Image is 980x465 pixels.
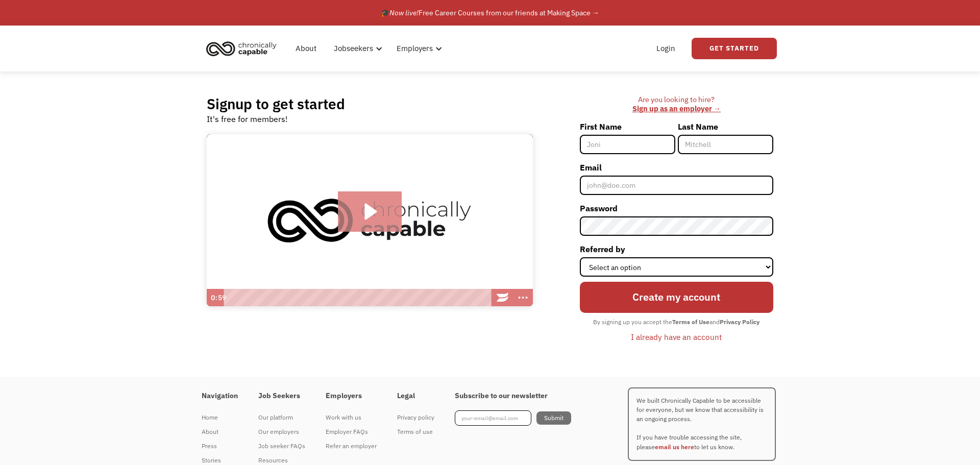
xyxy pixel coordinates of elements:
a: Privacy policy [397,410,434,425]
label: Referred by [580,241,773,257]
label: Password [580,200,773,216]
form: Footer Newsletter [455,410,571,426]
input: Submit [536,411,571,425]
input: john@doe.com [580,176,773,195]
button: Show more buttons [512,289,533,306]
input: Joni [580,135,675,154]
div: Our employers [258,426,305,438]
a: Employer FAQs [326,425,377,439]
div: Terms of use [397,426,434,438]
div: Our platform [258,411,305,424]
div: Jobseekers [334,42,373,55]
div: Playbar [229,289,487,306]
a: Refer an employer [326,439,377,453]
a: home [203,37,284,60]
h4: Legal [397,391,434,401]
div: Employer FAQs [326,426,377,438]
div: Employers [390,32,445,65]
div: Home [202,411,238,424]
h4: Navigation [202,391,238,401]
a: Login [650,32,681,65]
div: Refer an employer [326,440,377,452]
div: Press [202,440,238,452]
div: Employers [397,42,433,55]
a: About [202,425,238,439]
button: Play Video: Introducing Chronically Capable [338,191,402,232]
a: Sign up as an employer → [632,104,721,113]
p: We built Chronically Capable to be accessible for everyone, but we know that accessibility is an ... [628,387,776,461]
input: Create my account [580,282,773,312]
a: About [289,32,323,65]
div: Job seeker FAQs [258,440,305,452]
strong: Terms of Use [672,318,709,326]
input: your-email@email.com [455,410,531,426]
label: Last Name [678,118,773,135]
h2: Signup to get started [207,95,345,113]
div: Work with us [326,411,377,424]
div: Jobseekers [328,32,385,65]
div: It's free for members! [207,113,288,125]
img: Introducing Chronically Capable [207,134,533,307]
a: Terms of use [397,425,434,439]
a: Job seeker FAQs [258,439,305,453]
form: Member-Signup-Form [580,118,773,346]
h4: Job Seekers [258,391,305,401]
label: Email [580,159,773,176]
a: Work with us [326,410,377,425]
a: email us here [655,443,694,451]
a: Our platform [258,410,305,425]
div: By signing up you accept the and [588,315,765,329]
img: Chronically Capable logo [203,37,280,60]
h4: Subscribe to our newsletter [455,391,571,401]
a: Home [202,410,238,425]
div: 🎓 Free Career Courses from our friends at Making Space → [381,7,599,19]
div: Are you looking to hire? ‍ [580,95,773,114]
label: First Name [580,118,675,135]
a: Our employers [258,425,305,439]
em: Now live! [389,8,419,17]
div: I already have an account [631,331,722,343]
div: Privacy policy [397,411,434,424]
input: Mitchell [678,135,773,154]
a: Wistia Logo -- Learn More [492,289,512,306]
a: I already have an account [623,328,729,346]
strong: Privacy Policy [720,318,759,326]
a: Get Started [692,38,777,59]
a: Press [202,439,238,453]
h4: Employers [326,391,377,401]
div: About [202,426,238,438]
